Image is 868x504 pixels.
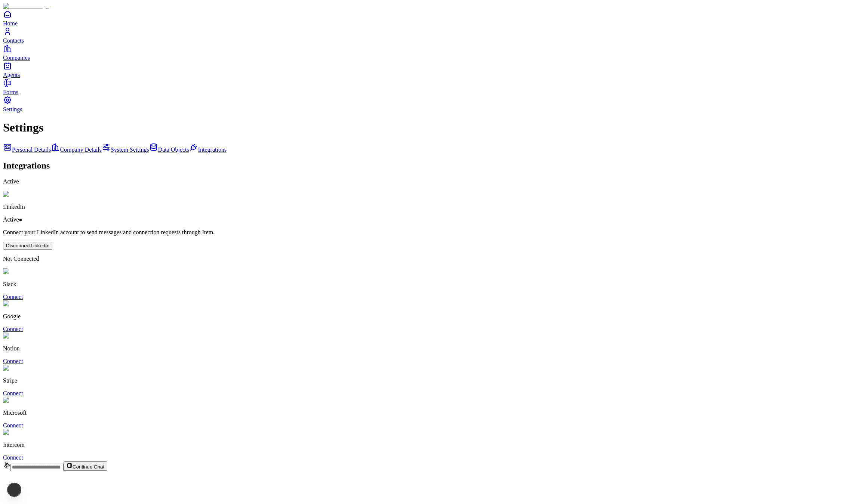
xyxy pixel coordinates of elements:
span: Companies [3,55,30,61]
span: Data Objects [158,146,189,153]
a: Connect [3,326,23,332]
img: Item Brain Logo [3,3,49,10]
img: Google logo [3,300,39,307]
p: Connect your LinkedIn account to send messages and connection requests through Item. [3,229,865,236]
span: Company Details [60,146,102,153]
p: Notion [3,345,865,352]
a: Company Details [51,146,102,153]
span: System Settings [111,146,149,153]
p: Intercom [3,442,865,448]
a: Data Objects [149,146,189,153]
span: Personal Details [12,146,51,153]
p: LinkedIn [3,204,865,210]
a: Contacts [3,27,865,44]
p: Microsoft [3,409,865,416]
div: Continue Chat [3,461,865,471]
img: Microsoft logo [3,397,45,403]
a: Forms [3,78,865,95]
img: Slack logo [3,268,34,275]
a: Home [3,10,865,27]
img: Intercom logo [3,429,43,436]
img: Notion logo [3,333,38,339]
a: Connect [3,422,23,429]
a: Companies [3,44,865,61]
img: Stripe logo [3,365,36,371]
a: Connect [3,390,23,396]
a: Personal Details [3,146,51,153]
button: DisconnectLinkedIn [3,242,52,250]
p: Active [3,178,865,185]
a: System Settings [102,146,149,153]
a: Connect [3,294,23,300]
span: Forms [3,89,18,95]
p: Google [3,313,865,320]
h1: Settings [3,121,865,134]
span: Contacts [3,37,24,44]
span: Settings [3,106,22,112]
a: Connect [3,358,23,364]
span: Home [3,20,18,27]
a: Integrations [189,146,227,153]
a: Agents [3,61,865,78]
h2: Integrations [3,161,865,171]
span: Integrations [198,146,227,153]
a: Settings [3,96,865,112]
button: Continue Chat [64,461,107,471]
p: Stripe [3,377,865,384]
span: Agents [3,72,20,78]
p: Slack [3,281,865,288]
p: Not Connected [3,256,865,262]
span: Continue Chat [73,464,104,470]
a: Connect [3,454,23,461]
span: Active [3,216,19,223]
img: LinkedIn logo [3,191,43,198]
